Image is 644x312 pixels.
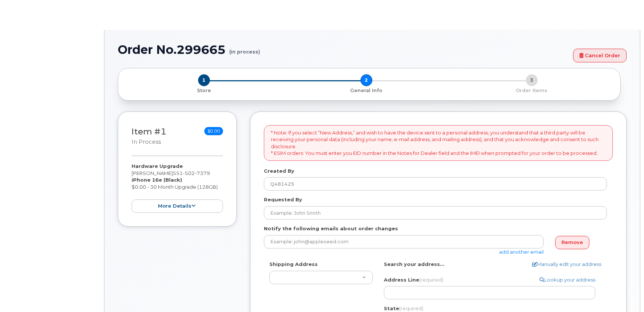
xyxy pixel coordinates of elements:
[264,196,302,203] label: Requested By
[195,170,210,176] span: 7379
[399,305,423,311] span: (required)
[127,87,281,94] p: Store
[555,236,589,250] a: Remove
[271,129,606,157] p: * Note: If you select “New Address,” and wish to have the device sent to a personal address, you ...
[264,206,607,220] input: Example: John Smith
[132,177,182,183] strong: iPhone 16e (Black)
[384,261,444,268] label: Search your address...
[264,168,294,175] label: Created By
[118,43,569,56] h1: Order No.299665
[499,249,544,255] a: add another email
[204,127,223,135] span: $0.00
[173,170,210,176] span: 551
[573,49,627,62] a: Cancel Order
[124,86,284,94] a: 1 Store
[132,199,223,213] button: more details
[198,74,210,86] span: 1
[540,276,595,283] a: Lookup your address
[264,235,544,248] input: Example: john@appleseed.com
[419,277,443,283] span: (required)
[269,261,318,268] label: Shipping Address
[384,305,423,312] label: State
[132,127,166,146] h3: Item #1
[264,225,398,232] label: Notify the following emails about order changes
[132,163,223,213] div: [PERSON_NAME] $0.00 - 30 Month Upgrade (128GB)
[532,261,601,268] a: Manually edit your address
[384,276,443,283] label: Address Line
[229,43,260,55] small: (in process)
[183,170,195,176] span: 502
[132,163,183,169] strong: Hardware Upgrade
[132,139,161,145] small: in process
